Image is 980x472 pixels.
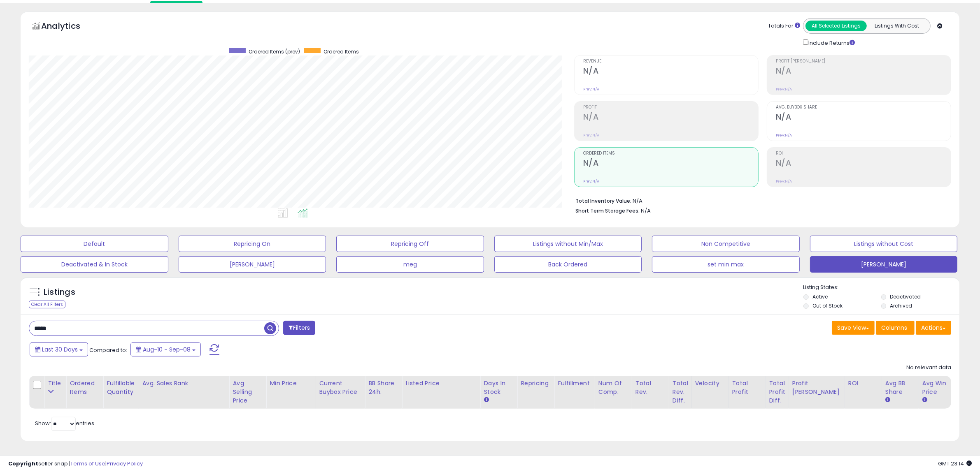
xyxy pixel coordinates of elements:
[776,59,951,64] span: Profit [PERSON_NAME]
[283,321,315,335] button: Filters
[494,236,642,252] button: Listings without Min/Max
[270,379,312,388] div: Min Price
[179,236,326,252] button: Repricing On
[769,379,785,405] div: Total Profit Diff.
[583,87,599,92] small: Prev: N/A
[89,346,127,354] span: Compared to:
[652,236,800,252] button: Non Competitive
[776,158,951,169] h2: N/A
[732,379,762,396] div: Total Profit
[776,133,792,138] small: Prev: N/A
[405,379,477,388] div: Listed Price
[583,66,758,77] h2: N/A
[249,48,300,55] span: Ordered Items (prev)
[179,256,326,273] button: [PERSON_NAME]
[583,59,758,64] span: Revenue
[922,396,927,404] small: Avg Win Price.
[866,21,928,31] button: Listings With Cost
[44,287,75,298] h5: Listings
[583,158,758,169] h2: N/A
[922,379,952,396] div: Avg Win Price
[803,284,959,292] p: Listing States:
[107,379,135,396] div: Fulfillable Quantity
[598,379,629,396] div: Num of Comp.
[130,342,201,356] button: Aug-10 - Sep-08
[776,179,792,184] small: Prev: N/A
[641,207,651,215] span: N/A
[575,197,631,204] b: Total Inventory Value:
[41,20,96,34] h5: Analytics
[336,236,484,252] button: Repricing Off
[792,379,841,396] div: Profit [PERSON_NAME]
[776,112,951,123] h2: N/A
[21,256,168,273] button: Deactivated & In Stock
[368,379,398,396] div: BB Share 24h.
[583,179,599,184] small: Prev: N/A
[142,379,226,388] div: Avg. Sales Rank
[881,324,907,332] span: Columns
[673,379,688,405] div: Total Rev. Diff.
[890,302,912,309] label: Archived
[938,460,972,467] span: 2025-10-9 23:14 GMT
[876,321,915,335] button: Columns
[832,321,875,335] button: Save View
[776,66,951,77] h2: N/A
[575,195,945,205] li: N/A
[70,460,105,467] a: Terms of Use
[695,379,725,388] div: Velocity
[583,105,758,110] span: Profit
[48,379,63,388] div: Title
[494,256,642,273] button: Back Ordered
[29,301,65,308] div: Clear All Filters
[776,151,951,156] span: ROI
[42,345,78,354] span: Last 30 Days
[810,256,958,273] button: [PERSON_NAME]
[30,342,88,356] button: Last 30 Days
[906,364,951,372] div: No relevant data
[635,379,666,396] div: Total Rev.
[812,293,828,300] label: Active
[484,379,514,396] div: Days In Stock
[916,321,951,335] button: Actions
[8,460,143,468] div: seller snap | |
[885,396,890,404] small: Avg BB Share.
[890,293,921,300] label: Deactivated
[35,419,94,427] span: Show: entries
[812,302,843,309] label: Out of Stock
[768,22,800,30] div: Totals For
[575,207,640,214] b: Short Term Storage Fees:
[776,87,792,92] small: Prev: N/A
[885,379,915,396] div: Avg BB Share
[805,21,867,31] button: All Selected Listings
[336,256,484,273] button: meg
[70,379,100,396] div: Ordered Items
[521,379,551,388] div: Repricing
[8,460,38,467] strong: Copyright
[143,345,191,354] span: Aug-10 - Sep-08
[583,151,758,156] span: Ordered Items
[107,460,143,467] a: Privacy Policy
[21,236,168,252] button: Default
[583,112,758,123] h2: N/A
[848,379,878,388] div: ROI
[797,38,865,47] div: Include Returns
[319,379,361,396] div: Current Buybox Price
[652,256,800,273] button: set min max
[233,379,263,405] div: Avg Selling Price
[583,133,599,138] small: Prev: N/A
[484,396,489,404] small: Days In Stock.
[776,105,951,110] span: Avg. Buybox Share
[324,48,359,55] span: Ordered Items
[558,379,591,388] div: Fulfillment
[810,236,958,252] button: Listings without Cost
